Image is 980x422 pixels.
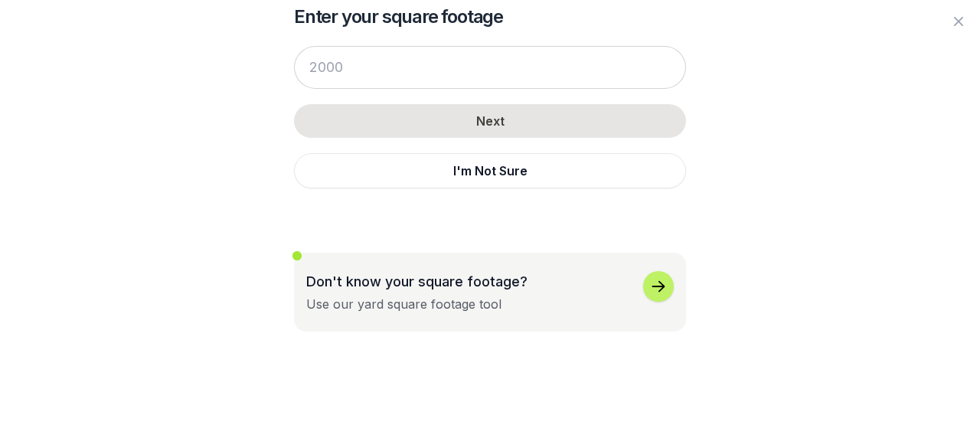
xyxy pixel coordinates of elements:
p: Don't know your square footage? [306,271,528,292]
button: Don't know your square footage?Use our yard square footage tool [294,253,686,332]
div: Use our yard square footage tool [306,295,501,313]
button: Next [294,104,686,138]
button: I'm Not Sure [294,153,686,188]
input: 2000 [294,46,686,89]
